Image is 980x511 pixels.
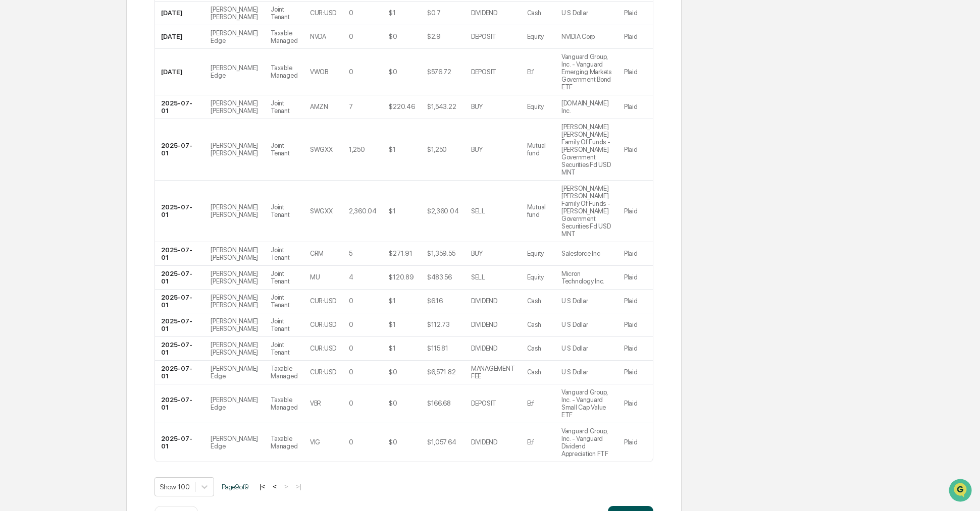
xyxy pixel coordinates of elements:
td: 2025-07-01 [155,181,204,242]
div: VBR [310,400,321,407]
span: Attestations [83,127,125,137]
div: Vanguard Group, Inc. - Vanguard Small Cap Value ETF [561,388,612,419]
a: 🗄️Attestations [69,123,129,141]
td: Plaid [618,337,653,361]
div: $1,359.55 [427,250,455,257]
div: VWOB [310,68,328,76]
div: Cash [527,297,541,305]
div: $0.7 [427,9,441,17]
div: [PERSON_NAME] [PERSON_NAME] [211,317,259,332]
div: $0 [389,400,397,407]
td: Plaid [618,423,653,462]
td: Taxable Managed [265,25,304,49]
td: Taxable Managed [265,384,304,423]
div: 2,360.04 [349,207,377,215]
div: DIVIDEND [471,9,497,17]
td: Plaid [618,119,653,181]
div: [PERSON_NAME] Edge [211,29,259,44]
div: [PERSON_NAME] [PERSON_NAME] Family Of Funds - [PERSON_NAME] Government Securities Fd USD MNT [561,123,612,176]
div: SWGXX [310,207,333,215]
div: $1,057.64 [427,438,456,446]
div: Equity [527,33,544,40]
div: SWGXX [310,146,333,153]
div: 0 [349,9,353,17]
div: NVIDIA Corp [561,33,595,40]
td: 2025-07-01 [155,337,204,361]
div: Cash [527,9,541,17]
td: 2025-07-01 [155,361,204,384]
div: DIVIDEND [471,345,497,352]
div: MANAGEMENT FEE [471,365,515,380]
div: $0 [389,368,397,376]
div: DIVIDEND [471,297,497,305]
td: [DATE] [155,2,204,25]
div: DEPOSIT [471,33,496,40]
div: $166.68 [427,400,451,407]
td: Plaid [618,242,653,266]
div: [PERSON_NAME] Edge [211,435,259,450]
td: Joint Tenant [265,337,304,361]
td: 2025-07-01 [155,119,204,181]
td: Plaid [618,25,653,49]
div: Etf [527,400,534,407]
div: Cash [527,321,541,328]
div: $1,543.22 [427,103,456,110]
div: $1 [389,297,395,305]
div: SELL [471,207,485,215]
div: BUY [471,103,483,110]
div: Etf [527,438,534,446]
div: CRM [310,250,324,257]
div: $1 [389,146,395,153]
a: Powered byPylon [71,171,122,179]
td: 2025-07-01 [155,266,204,290]
td: [DATE] [155,25,204,49]
div: $271.91 [389,250,412,257]
div: U S Dollar [561,345,588,352]
div: [PERSON_NAME] [PERSON_NAME] Family Of Funds - [PERSON_NAME] Government Securities Fd USD MNT [561,185,612,238]
div: $2.9 [427,33,441,40]
div: CUR:USD [310,321,336,328]
div: 1,250 [349,146,365,153]
td: Plaid [618,181,653,242]
div: [PERSON_NAME] [PERSON_NAME] [211,142,259,157]
div: 0 [349,368,353,376]
div: $1 [389,345,395,352]
div: Mutual fund [527,142,549,157]
td: Taxable Managed [265,49,304,95]
div: Equity [527,273,544,281]
div: [PERSON_NAME] [PERSON_NAME] [211,341,259,356]
td: 2025-07-01 [155,313,204,337]
div: Equity [527,250,544,257]
div: Cash [527,345,541,352]
div: $0 [389,438,397,446]
div: $1 [389,207,395,215]
div: CUR:USD [310,9,336,17]
td: [DATE] [155,49,204,95]
span: Page 9 of 9 [222,483,249,491]
div: 🔎 [10,147,18,155]
button: Start new chat [172,80,184,92]
div: [PERSON_NAME] Edge [211,396,259,411]
td: 2025-07-01 [155,384,204,423]
div: $120.89 [389,273,414,281]
div: $576.72 [427,68,451,76]
div: $0 [389,33,397,40]
div: 🖐️ [10,128,18,136]
div: AMZN [310,103,328,110]
div: [PERSON_NAME] [PERSON_NAME] [211,6,259,21]
div: Cash [527,368,541,376]
div: Mutual fund [527,203,549,218]
div: [PERSON_NAME] Edge [211,64,259,79]
button: < [270,482,280,491]
div: 7 [349,103,353,110]
div: $0 [389,68,397,76]
div: U S Dollar [561,321,588,328]
span: Pylon [100,171,122,179]
div: U S Dollar [561,9,588,17]
td: Joint Tenant [265,242,304,266]
div: $1,250 [427,146,447,153]
div: $1 [389,321,395,328]
div: 0 [349,297,353,305]
td: 2025-07-01 [155,95,204,119]
td: Taxable Managed [265,361,304,384]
